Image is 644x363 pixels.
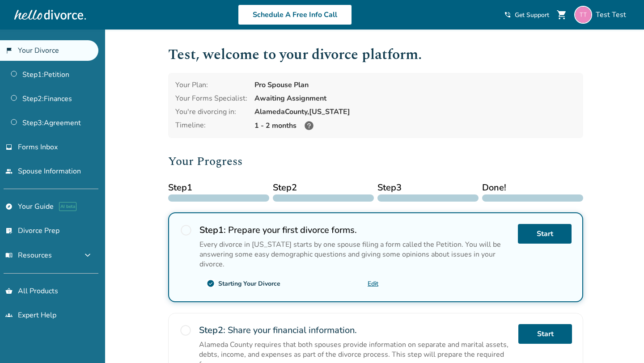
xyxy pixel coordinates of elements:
[599,320,644,363] iframe: Chat Widget
[482,181,583,194] span: Done!
[5,227,13,234] span: list_alt_check
[518,324,572,344] a: Start
[199,224,511,236] h2: Prepare your first divorce forms.
[238,4,352,25] a: Schedule A Free Info Call
[5,312,13,319] span: groups
[59,202,76,211] span: AI beta
[199,324,225,336] strong: Step 2 :
[168,44,583,66] h1: Test , welcome to your divorce platform.
[168,152,583,170] h2: Your Progress
[175,120,247,131] div: Timeline:
[5,168,13,175] span: people
[254,80,576,90] div: Pro Spouse Plan
[179,324,192,337] span: radio_button_unchecked
[556,9,567,20] span: shopping_cart
[254,120,576,131] div: 1 - 2 months
[18,142,58,152] span: Forms Inbox
[254,107,576,117] div: Alameda County, [US_STATE]
[207,279,215,287] span: check_circle
[504,11,549,19] a: phone_in_talkGet Support
[168,181,269,194] span: Step 1
[199,324,511,336] h2: Share your financial information.
[175,93,247,103] div: Your Forms Specialist:
[5,47,13,54] span: flag_2
[254,93,576,103] div: Awaiting Assignment
[5,252,13,259] span: menu_book
[5,287,13,295] span: shopping_basket
[218,279,280,288] div: Starting Your Divorce
[5,250,52,260] span: Resources
[515,11,549,19] span: Get Support
[574,6,592,24] img: cahodix615@noidem.com
[5,203,13,210] span: explore
[504,11,511,18] span: phone_in_talk
[368,279,378,288] a: Edit
[377,181,479,194] span: Step 3
[273,181,374,194] span: Step 2
[199,224,226,236] strong: Step 1 :
[180,224,192,236] span: radio_button_unchecked
[82,250,93,261] span: expand_more
[199,240,511,269] p: Every divorce in [US_STATE] starts by one spouse filing a form called the Petition. You will be a...
[175,80,247,90] div: Your Plan:
[5,144,13,151] span: inbox
[518,224,572,244] a: Start
[596,10,630,20] span: Test Test
[175,107,247,117] div: You're divorcing in:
